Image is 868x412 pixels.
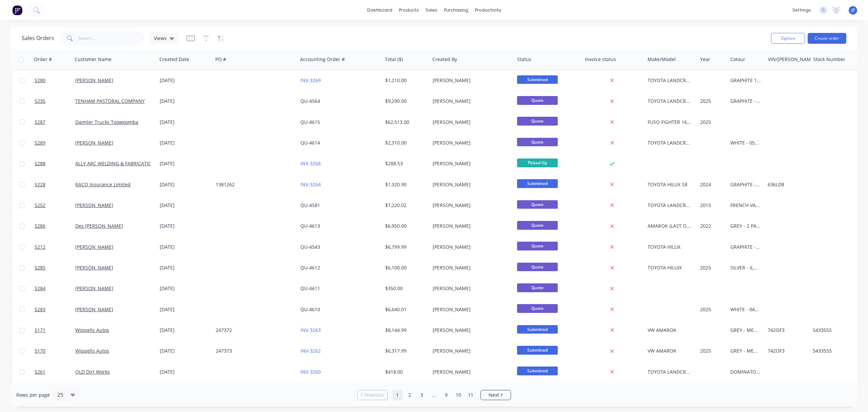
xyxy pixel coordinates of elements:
a: Wippells Autos [75,327,109,333]
a: 5235 [35,91,75,111]
h1: Sales Orders [22,35,54,41]
a: 5288 [35,153,75,174]
a: QU-4612 [300,264,320,271]
div: FUSO FIGHTER 1627 XXLWB [648,119,692,126]
a: dashboard [364,5,396,15]
a: INV-3264 [300,181,321,188]
span: Next [489,392,499,398]
span: 5171 [35,327,45,334]
div: Make/Model [648,56,676,63]
ul: Pagination [354,390,514,400]
div: GREY - 2 PAK PAINT [730,223,761,229]
img: Factory [12,5,22,15]
div: [PERSON_NAME] [433,264,508,271]
span: 5287 [35,119,45,126]
div: Status [517,56,531,63]
a: QU-4613 [300,223,320,229]
div: TOYOTA LANDCRUISER [648,77,692,84]
div: [DATE] [160,306,210,313]
a: [PERSON_NAME] [75,264,113,271]
span: 5289 [35,139,45,146]
span: 5280 [35,77,45,84]
div: FRENCH VANILLA - 058 - 2 PAK PAINT [730,202,761,209]
a: Page 2 [405,390,415,400]
a: RACQ Insurance Limited [75,181,131,188]
a: 5252 [35,195,75,216]
a: 5285 [35,258,75,278]
span: Quote [517,304,558,313]
div: Order # [34,56,52,63]
a: INV-3268 [300,160,321,167]
a: 5261 [35,362,75,382]
div: 5433555 [813,327,865,334]
a: INV-3263 [300,327,321,333]
div: $418.00 [385,369,425,375]
a: INV-3260 [300,369,321,375]
div: GRAPHITE - 2 PAK PAINT [730,244,761,250]
div: Invoice status [585,56,616,63]
button: Create order [808,33,846,44]
span: Quote [517,242,558,250]
span: Submitted [517,367,558,375]
span: 5283 [35,306,45,313]
div: [PERSON_NAME] [433,98,508,105]
div: $350.00 [385,285,425,292]
a: [PERSON_NAME] [75,244,113,250]
div: [DATE] [160,202,210,209]
div: PO # [215,56,226,63]
div: [PERSON_NAME] [433,369,508,375]
a: QU-4611 [300,285,320,292]
div: [DATE] [160,327,210,334]
div: 2015 [700,202,724,209]
div: purchasing [441,5,472,15]
div: Accounting Order # [300,56,345,63]
div: 742OF3 [768,348,805,354]
div: $6,100.00 [385,264,425,271]
div: $6,640.01 [385,306,425,313]
div: TOYOTA LANDCRUISER - 79 SERIES [648,202,692,209]
a: [PERSON_NAME] [75,306,113,313]
div: [DATE] [160,160,210,167]
div: [PERSON_NAME] [433,285,508,292]
div: [PERSON_NAME] [433,223,508,229]
div: $1,320.90 [385,181,425,188]
div: 2025 [700,98,724,105]
div: VW AMAROK [648,327,692,334]
div: $62,513.00 [385,119,425,126]
div: sales [422,5,441,15]
div: 5433555 [813,348,865,354]
div: $1,210.00 [385,77,425,84]
div: GRAPHITE - IG3 - 2 PAK PAINT [730,98,761,105]
a: QU-4581 [300,202,320,208]
div: [DATE] [160,139,210,146]
div: 247373 [216,348,291,354]
div: [DATE] [160,264,210,271]
div: [PERSON_NAME] [433,244,508,250]
div: VW AMAROK [648,348,692,354]
div: [PERSON_NAME] [433,181,508,188]
a: 5282 [35,382,75,403]
span: Quote [517,117,558,125]
span: Quote [517,138,558,146]
a: 5171 [35,320,75,340]
div: $6,317.99 [385,348,425,354]
span: 5284 [35,285,45,292]
span: 5170 [35,348,45,354]
div: $8,144.99 [385,327,425,334]
a: 5280 [35,70,75,91]
a: Page 3 [417,390,427,400]
div: [DATE] [160,98,210,105]
a: Jump forward [429,390,439,400]
a: [PERSON_NAME] [75,202,113,208]
span: 5261 [35,369,45,375]
span: Rows per page [16,392,50,398]
div: 2022 [700,223,724,229]
a: TENHAM PASTORAL COMPANY [75,98,145,104]
div: [DATE] [160,77,210,84]
span: Quote [517,200,558,209]
div: 2025 [700,119,724,126]
div: GRAPHITE 1G3 [730,77,761,84]
span: Submitted [517,179,558,188]
span: Quote [517,221,558,229]
a: INV-3262 [300,348,321,354]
